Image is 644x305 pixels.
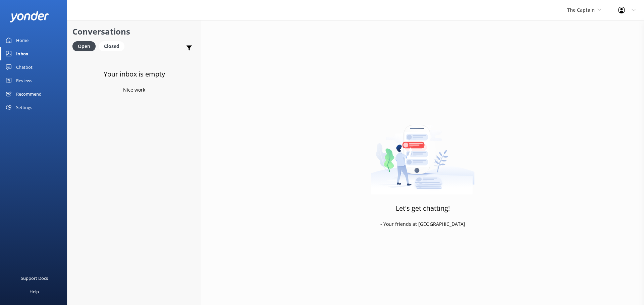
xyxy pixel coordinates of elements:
[380,220,465,228] p: - Your friends at [GEOGRAPHIC_DATA]
[371,111,475,195] img: artwork of a man stealing a conversation from at giant smartphone
[16,101,32,114] div: Settings
[99,42,128,50] a: Closed
[99,41,124,51] div: Closed
[567,7,595,13] span: The Captain
[396,203,450,214] h3: Let's get chatting!
[72,41,96,51] div: Open
[10,11,49,22] img: yonder-white-logo.png
[104,69,165,80] h3: Your inbox is empty
[16,34,29,47] div: Home
[30,285,39,298] div: Help
[72,25,196,38] h2: Conversations
[16,60,33,74] div: Chatbot
[72,42,99,50] a: Open
[16,47,29,60] div: Inbox
[21,271,48,285] div: Support Docs
[16,74,32,87] div: Reviews
[16,87,42,101] div: Recommend
[123,86,145,94] p: Nice work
